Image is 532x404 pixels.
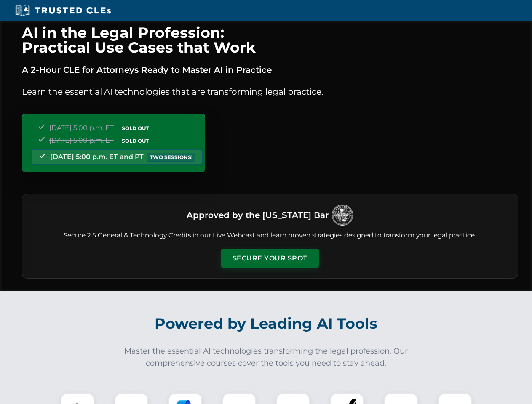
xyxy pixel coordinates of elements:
span: SOLD OUT [119,124,152,133]
img: Logo [332,205,353,226]
span: [DATE] 5:00 p.m. ET [49,124,114,132]
button: Secure Your Spot [221,249,319,268]
h3: Approved by the [US_STATE] Bar [187,207,329,223]
h1: AI in the Legal Profession: Practical Use Cases that Work [22,25,518,55]
span: SOLD OUT [119,136,152,145]
p: Secure 2.5 General & Technology Credits in our Live Webcast and learn proven strategies designed ... [32,231,508,240]
p: Master the essential AI technologies transforming the legal profession. Our comprehensive courses... [119,345,414,369]
p: Learn the essential AI technologies that are transforming legal practice. [22,85,518,98]
span: [DATE] 5:00 p.m. ET [49,136,114,144]
h2: Powered by Leading AI Tools [33,309,500,338]
img: Trusted CLEs [13,4,113,17]
p: A 2-Hour CLE for Attorneys Ready to Master AI in Practice [22,63,518,77]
